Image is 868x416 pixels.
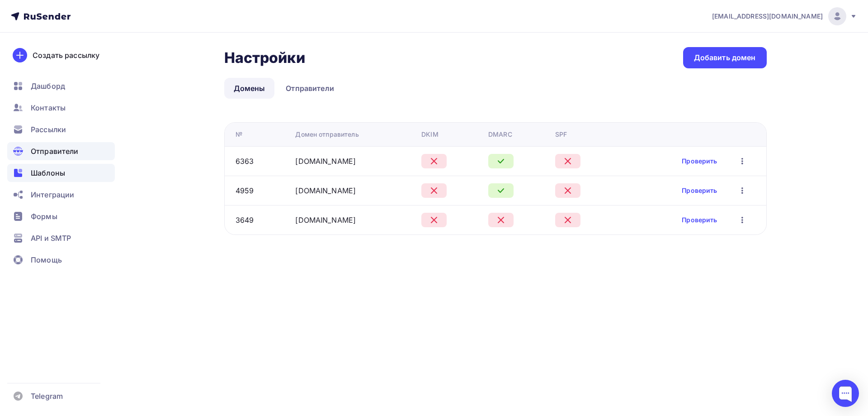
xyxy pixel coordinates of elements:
div: SPF [555,130,567,139]
div: 6363 [236,156,254,167]
div: Создать рассылку [33,50,99,61]
a: [EMAIL_ADDRESS][DOMAIN_NAME] [712,7,857,25]
span: Формы [31,211,57,222]
a: Домены [224,78,275,99]
a: Проверить [682,215,717,225]
a: Отправители [7,142,115,160]
a: Рассылки [7,120,115,139]
span: Рассылки [31,124,66,135]
h2: Настройки [224,49,305,67]
div: 4959 [236,185,254,196]
a: Шаблоны [7,164,115,182]
a: [DOMAIN_NAME] [295,215,356,225]
span: Telegram [31,391,63,402]
a: [DOMAIN_NAME] [295,157,356,166]
span: Интеграции [31,189,74,200]
a: Дашборд [7,77,115,95]
span: Контакты [31,102,66,113]
div: DMARC [488,130,512,139]
div: Домен отправитель [295,130,359,139]
a: Проверить [682,157,717,166]
div: DKIM [421,130,439,139]
a: Проверить [682,186,717,195]
a: [DOMAIN_NAME] [295,186,356,195]
span: Помощь [31,254,62,265]
div: Добавить домен [694,53,756,63]
span: Дашборд [31,81,65,91]
span: [EMAIL_ADDRESS][DOMAIN_NAME] [712,12,823,21]
span: Отправители [31,146,79,157]
div: 3649 [236,215,254,225]
a: Контакты [7,99,115,117]
span: Шаблоны [31,167,65,178]
a: Формы [7,207,115,225]
span: API и SMTP [31,233,71,244]
a: Отправители [276,78,344,99]
div: № [236,130,242,139]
